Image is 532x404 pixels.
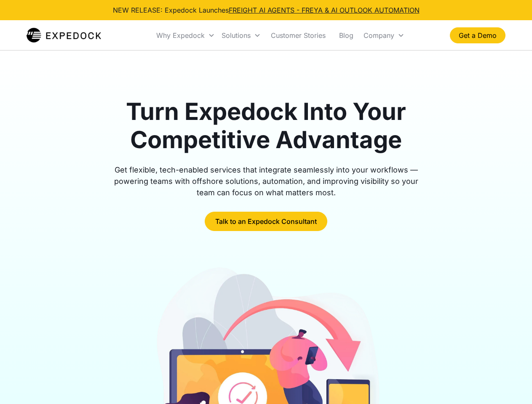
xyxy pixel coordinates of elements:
[222,31,251,40] div: Solutions
[490,364,532,404] iframe: Chat Widget
[229,6,420,14] a: FREIGHT AI AGENTS - FREYA & AI OUTLOOK AUTOMATION
[27,27,101,44] a: home
[360,21,408,50] div: Company
[332,21,360,50] a: Blog
[104,164,428,198] div: Get flexible, tech-enabled services that integrate seamlessly into your workflows — powering team...
[156,31,205,40] div: Why Expedock
[450,27,505,43] a: Get a Demo
[27,27,101,44] img: Expedock Logo
[264,21,332,50] a: Customer Stories
[104,98,428,154] h1: Turn Expedock Into Your Competitive Advantage
[113,5,420,15] div: NEW RELEASE: Expedock Launches
[364,31,394,40] div: Company
[205,212,327,231] a: Talk to an Expedock Consultant
[153,21,218,50] div: Why Expedock
[218,21,264,50] div: Solutions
